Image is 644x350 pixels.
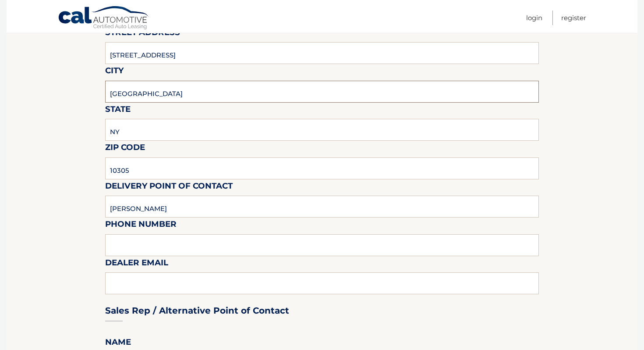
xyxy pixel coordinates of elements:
[105,141,145,157] label: Zip Code
[105,26,180,42] label: Street Address
[105,103,131,119] label: State
[105,64,124,80] label: City
[105,179,233,196] label: Delivery Point of Contact
[105,305,289,316] h3: Sales Rep / Alternative Point of Contact
[561,11,586,25] a: Register
[105,256,168,272] label: Dealer Email
[58,6,150,31] a: Cal Automotive
[105,218,177,234] label: Phone Number
[526,11,542,25] a: Login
